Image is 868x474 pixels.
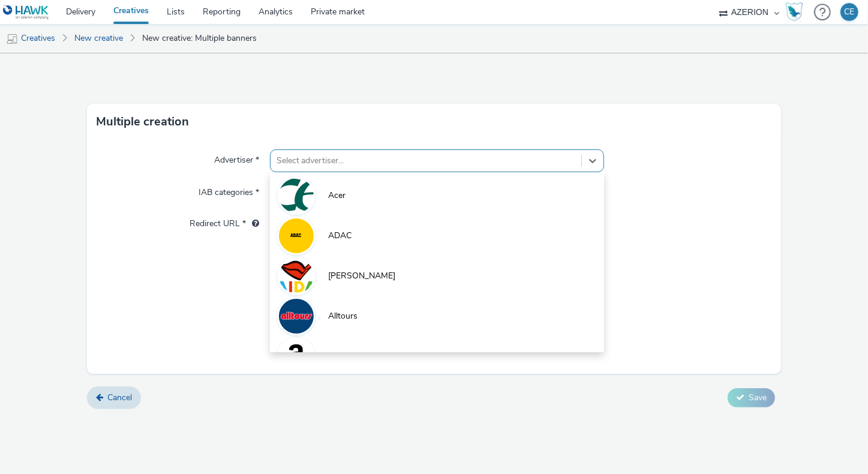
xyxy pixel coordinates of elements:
[68,24,129,53] a: New creative
[329,350,360,362] span: Amazon
[728,388,775,407] button: Save
[107,392,132,403] span: Cancel
[845,3,855,21] div: CE
[785,2,803,22] img: Hawk Academy
[209,149,264,166] label: Advertiser *
[785,2,808,22] a: Hawk Academy
[329,270,396,282] span: [PERSON_NAME]
[194,182,264,199] label: IAB categories *
[329,310,358,322] span: Alltours
[6,33,18,45] img: mobile
[279,259,314,293] img: AIDA
[279,339,314,374] img: Amazon
[279,218,314,253] img: ADAC
[246,218,259,230] div: URL will be used as a validation URL with some SSPs and it will be the redirection URL of your cr...
[185,213,264,230] label: Redirect URL *
[329,230,352,242] span: ADAC
[749,392,767,403] span: Save
[279,178,314,213] img: Acer
[279,299,314,334] img: Alltours
[136,24,263,53] a: New creative: Multiple banners
[3,5,49,20] img: undefined Logo
[96,113,189,131] h3: Multiple creation
[329,190,346,202] span: Acer
[87,386,141,409] a: Cancel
